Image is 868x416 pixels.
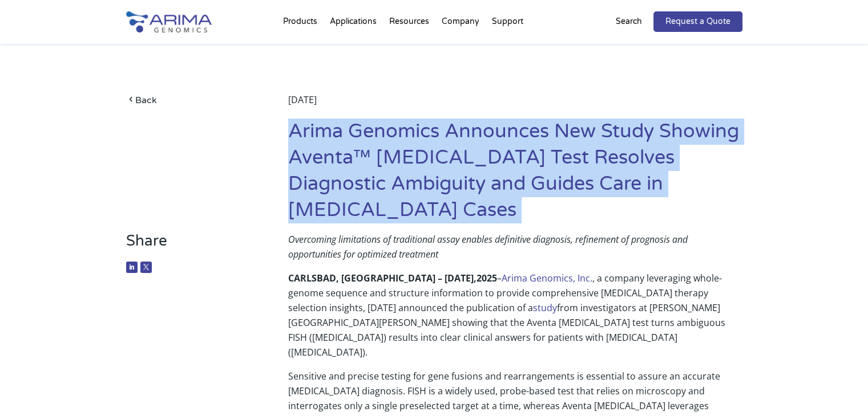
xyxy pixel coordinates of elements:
p: Search [616,14,642,29]
a: Arima Genomics, Inc. [502,272,592,284]
p: – , a company leveraging whole-genome sequence and structure information to provide comprehensive... [288,271,742,369]
em: Overcoming limitations of traditional assay enables definitive diagnosis, refinement of prognosis... [288,233,688,260]
a: study [533,301,557,314]
a: Request a Quote [653,11,742,32]
h1: Arima Genomics Announces New Study Showing Aventa™ [MEDICAL_DATA] Test Resolves Diagnostic Ambigu... [288,119,742,232]
a: Back [126,92,255,108]
div: [DATE] [288,92,742,119]
b: CARLSBAD, [GEOGRAPHIC_DATA] – [DATE], [288,272,477,284]
img: Arima-Genomics-logo [126,11,212,32]
h3: Share [126,232,255,259]
b: 2025 [477,272,497,284]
